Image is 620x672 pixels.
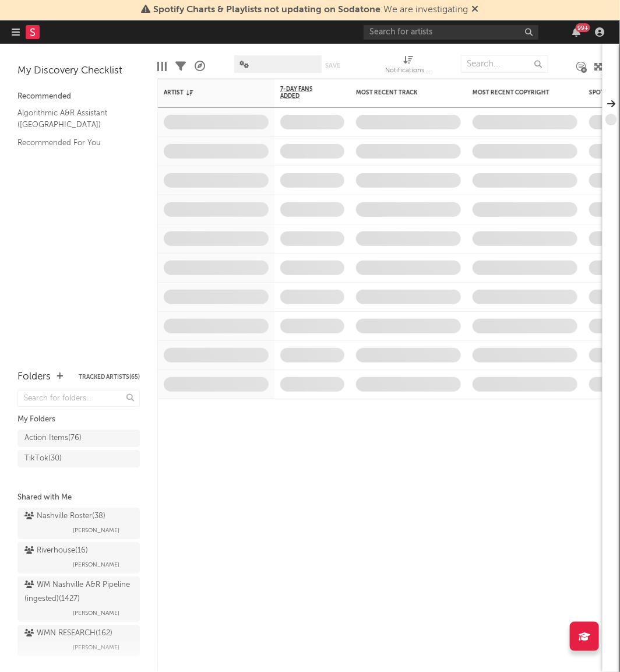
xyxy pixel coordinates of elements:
[73,523,119,537] span: [PERSON_NAME]
[326,62,341,69] button: Save
[175,50,186,83] div: Filters
[17,390,140,407] input: Search for folders...
[17,542,140,574] a: Riverhouse(16)[PERSON_NAME]
[17,491,140,505] div: Shared with Me
[572,27,580,37] button: 99+
[17,64,140,78] div: My Discovery Checklist
[356,89,443,96] div: Most Recent Track
[17,508,140,539] a: Nashville Roster(38)[PERSON_NAME]
[24,452,62,466] div: TikTok ( 30 )
[17,450,140,467] a: TikTok(30)
[195,50,205,83] div: A&R Pipeline
[164,89,251,96] div: Artist
[154,5,468,15] span: : We are investigating
[17,370,51,384] div: Folders
[364,25,538,40] input: Search for artists
[24,431,82,445] div: Action Items ( 76 )
[24,509,105,523] div: Nashville Roster ( 38 )
[17,413,140,427] div: My Folders
[24,578,130,606] div: WM Nashville A&R Pipeline (ingested) ( 1427 )
[157,50,167,83] div: Edit Columns
[472,5,479,15] span: Dismiss
[17,430,140,447] a: Action Items(76)
[17,625,140,656] a: WMN RESEARCH(162)[PERSON_NAME]
[385,64,432,78] div: Notifications (Artist)
[79,374,140,380] button: Tracked Artists(65)
[17,90,140,104] div: Recommended
[17,136,128,149] a: Recommended For You
[280,86,327,100] span: 7-Day Fans Added
[385,50,432,83] div: Notifications (Artist)
[24,544,88,558] div: Riverhouse ( 16 )
[73,606,119,620] span: [PERSON_NAME]
[154,5,381,15] span: Spotify Charts & Playlists not updating on Sodatone
[461,55,548,73] input: Search...
[24,627,112,641] div: WMN RESEARCH ( 162 )
[17,107,128,131] a: Algorithmic A&R Assistant ([GEOGRAPHIC_DATA])
[473,89,560,96] div: Most Recent Copyright
[73,558,119,572] span: [PERSON_NAME]
[17,576,140,622] a: WM Nashville A&R Pipeline (ingested)(1427)[PERSON_NAME]
[576,23,590,32] div: 99 +
[73,641,119,655] span: [PERSON_NAME]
